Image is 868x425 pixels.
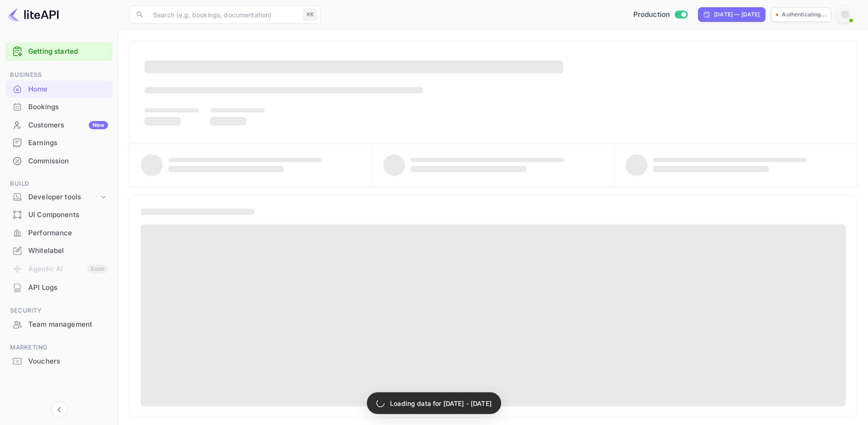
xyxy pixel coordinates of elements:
[5,206,113,223] a: UI Components
[5,81,113,97] a: Home
[782,10,827,19] p: Authenticating...
[51,401,67,418] button: Collapse navigation
[5,353,113,369] a: Vouchers
[714,10,760,19] div: [DATE] — [DATE]
[28,138,108,148] div: Earnings
[303,9,317,20] div: ⌘K
[630,10,691,20] div: Switch to Sandbox mode
[28,84,108,95] div: Home
[5,279,113,297] div: API Logs
[28,228,108,238] div: Performance
[5,179,113,189] span: Build
[5,152,113,169] a: Commission
[5,306,113,316] span: Security
[5,353,113,370] div: Vouchers
[5,98,113,116] div: Bookings
[28,120,108,131] div: Customers
[5,316,113,334] div: Team management
[28,46,108,57] a: Getting started
[5,189,113,205] div: Developer tools
[5,242,113,259] a: Whitelabel
[28,356,108,367] div: Vouchers
[5,134,113,151] a: Earnings
[633,10,670,20] span: Production
[5,206,113,224] div: UI Components
[5,316,113,333] a: Team management
[5,70,113,80] span: Business
[5,42,113,61] div: Getting started
[148,5,300,24] input: Search (e.g. bookings, documentation)
[28,156,108,167] div: Commission
[28,192,99,202] div: Developer tools
[5,134,113,152] div: Earnings
[28,210,108,220] div: UI Components
[28,246,108,256] div: Whitelabel
[89,121,108,129] div: New
[698,7,765,22] div: Click to change the date range period
[5,242,113,260] div: Whitelabel
[5,279,113,296] a: API Logs
[5,98,113,115] a: Bookings
[5,116,113,133] a: CustomersNew
[28,102,108,112] div: Bookings
[7,7,59,22] img: LiteAPI logo
[28,319,108,330] div: Team management
[5,116,113,134] div: CustomersNew
[5,224,113,242] div: Performance
[28,283,108,293] div: API Logs
[5,152,113,170] div: Commission
[5,343,113,353] span: Marketing
[390,399,492,408] p: Loading data for [DATE] - [DATE]
[5,224,113,241] a: Performance
[5,81,113,98] div: Home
